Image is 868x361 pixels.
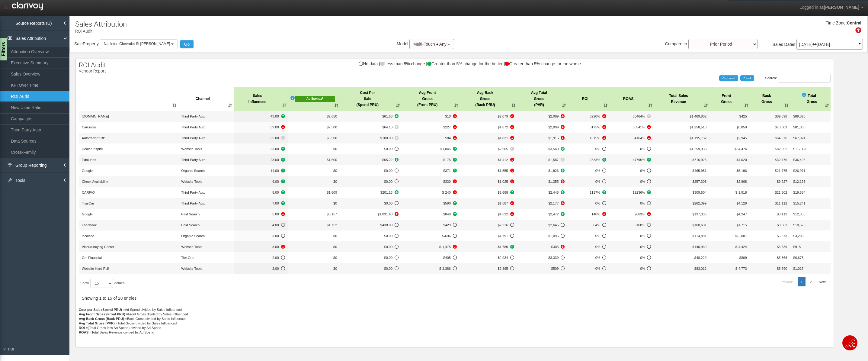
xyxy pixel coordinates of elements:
[777,234,787,238] span: $5,373
[295,96,335,102] div: Ad Spend
[333,169,337,172] span: $0
[777,245,787,249] span: $5,339
[571,255,606,261] span: No Data to compare%
[463,233,514,239] span: No Data to compare
[823,20,847,26] div: Time Zone:
[779,74,831,83] input: Search:
[343,211,399,217] span: +171.90
[793,223,805,227] span: $10,578
[288,87,340,111] th: To enable cost entry interface, select a single property and a single month" data-trigger="hover"...
[775,136,787,140] span: $64,076
[612,146,651,152] span: No Data to compare%
[237,124,285,130] span: -2.00
[612,211,651,217] span: -2200%
[571,200,606,206] span: No Data to compare%
[793,245,801,249] span: $915
[612,168,651,174] span: No Data to compare%
[460,87,517,111] th: Avg BackGross (Back PRU): activate to sort column ascending
[79,321,117,325] strong: Avg Total Gross (PVR) =
[777,180,787,183] span: $9,227
[571,222,606,228] span: No Data to compare%
[612,157,651,163] span: +8520%
[847,20,861,26] div: Central
[405,135,457,141] span: -629
[343,168,399,174] span: No Data to compare
[793,114,805,118] span: $89,823
[237,255,285,261] span: No Data to compare
[343,135,399,141] span: +2.78
[735,267,747,270] span: $-4,773
[463,179,514,185] span: -1373
[790,87,831,111] th: <i style="position:absolute;font-size:14px;z-index:100;color:#2f9fe0" tooltip="" data-toggle="pop...
[333,180,337,183] span: $0
[237,222,285,228] span: No Data to compare
[180,40,194,48] button: Go
[777,267,787,270] span: $5,790
[793,234,803,238] span: $3,286
[793,158,805,162] span: $36,496
[402,87,460,111] th: Avg FrontGross (Front PRU): activate to sort column ascending
[690,114,706,118] span: $1,469,802
[79,317,127,321] strong: Avg Back Gross (Back PRU) =
[693,180,707,183] span: $257,305
[799,5,824,10] span: Logged in as
[520,200,565,206] span: -682
[343,124,399,130] span: +3.13
[181,191,205,194] span: Third Party Auto
[76,62,834,72] div: No data | Less than 5% change | Greater than 5% change for the better | Greater than 5% change fo...
[79,326,88,330] strong: ROI =
[807,93,817,105] span: Total Gross
[793,267,803,270] span: $1,017
[571,113,606,119] span: -405%
[237,179,285,185] span: +4.00
[807,277,815,286] a: 2
[777,212,787,216] span: $8,112
[719,75,738,82] a: Clipboard
[709,87,750,111] th: FrontGross: activate to sort column ascending
[568,87,609,111] th: ROI: activate to sort column ascending
[405,233,457,239] span: No Data to compare
[612,266,651,272] span: No Data to compare%
[405,124,457,130] span: -292
[571,179,606,185] span: No Data to compare%
[237,157,285,163] span: +7.00
[340,87,402,111] th: Cost Per Sale (Spend PRU): activate to sort column ascending
[520,168,565,174] span: +189
[777,256,787,259] span: $5,868
[571,157,606,163] span: +671%
[343,189,399,195] span: -28.73
[793,212,805,216] span: $12,358
[571,211,606,217] span: -26%
[735,245,747,249] span: $-4,424
[784,42,796,47] span: Dates
[79,312,128,316] strong: Avg Front Gross (Front PRU) =
[181,125,205,129] span: Third Party Auto
[795,0,868,15] a: Logged in as[PERSON_NAME]
[690,147,706,151] span: $1,259,938
[793,169,805,172] span: $26,971
[693,169,707,172] span: $465,981
[343,222,399,228] span: No Data to compare
[82,191,95,194] span: CARFAX
[740,75,754,82] a: Excel
[612,113,651,119] span: +798%
[413,42,447,47] span: Multi-Touch ♦ Any
[343,266,399,272] span: No Data to compare
[82,136,105,140] span: Autotrader/KBB
[735,191,747,194] span: $-1,918
[327,158,337,162] span: $1,500
[793,256,803,259] span: $6,678
[612,222,651,228] span: No Data to compare%
[571,146,606,152] span: No Data to compare%
[181,136,205,140] span: Third Party Auto
[82,125,97,129] span: CarGurus
[736,201,747,205] span: $4,129
[79,308,125,311] strong: Cost per Sale (Spend PRU) =
[520,233,565,239] span: No Data to compare
[343,244,399,250] span: No Data to compare
[463,157,514,163] span: -614
[463,255,514,261] span: No Data to compare
[405,211,457,217] span: +1292
[520,157,565,163] span: -65
[520,266,565,272] span: No Data to compare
